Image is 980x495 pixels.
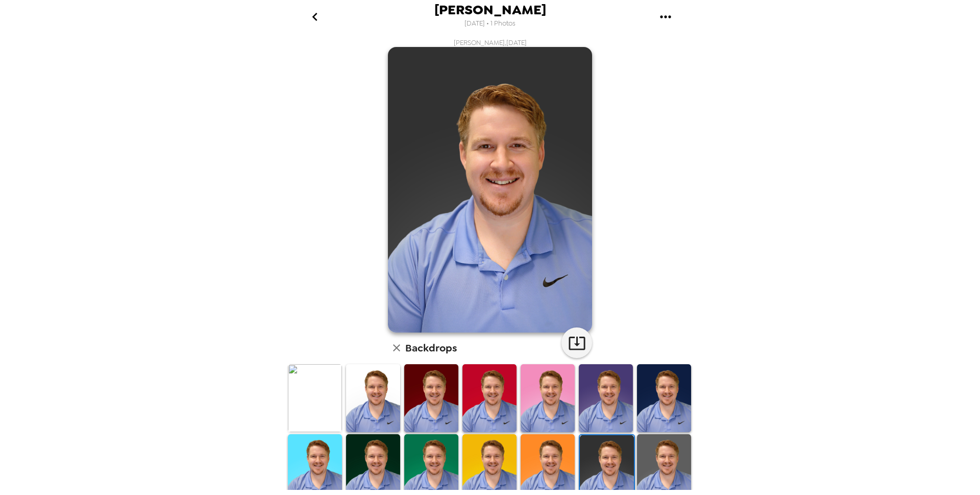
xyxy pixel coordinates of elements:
[464,17,516,31] span: [DATE] • 1 Photos
[434,3,546,17] span: [PERSON_NAME]
[454,38,527,47] span: [PERSON_NAME] , [DATE]
[288,364,342,432] img: Original
[405,340,457,356] h6: Backdrops
[388,47,592,333] img: user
